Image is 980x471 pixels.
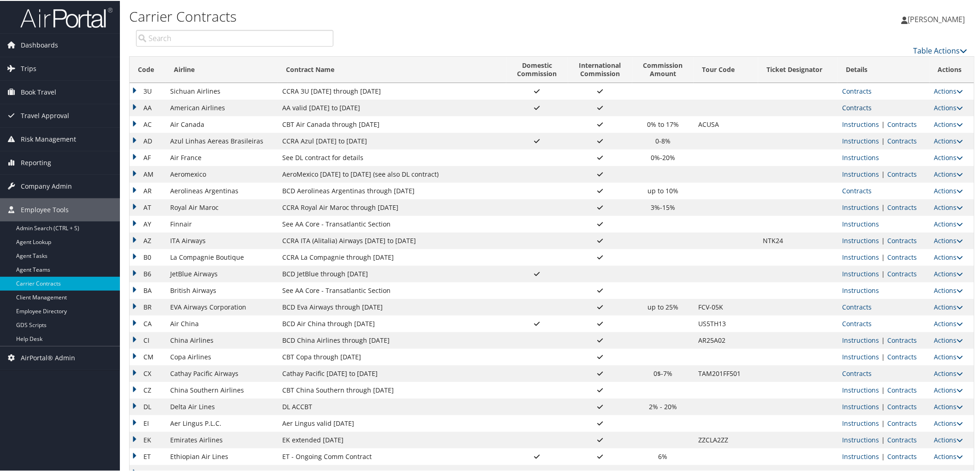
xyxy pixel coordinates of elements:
td: ACUSA [694,115,758,132]
span: Travel Approval [21,103,69,126]
td: 0% to 17% [632,115,694,132]
td: JetBlue Airways [166,265,278,281]
span: | [879,385,887,393]
span: [PERSON_NAME] [908,13,965,24]
a: Actions [934,318,963,327]
a: View Ticketing Instructions [842,352,879,360]
span: Book Travel [21,80,56,103]
td: 0-8% [632,132,694,149]
a: [PERSON_NAME] [902,5,974,32]
a: Table Actions [914,45,968,55]
a: View Ticketing Instructions [842,268,879,277]
a: Actions [934,202,963,211]
td: US5TH13 [694,315,758,331]
td: BCD China Airlines through [DATE] [278,331,506,348]
td: ET [130,447,166,464]
span: | [879,352,887,360]
a: View Ticketing Instructions [842,152,879,161]
td: AA [130,99,166,115]
span: | [879,119,887,128]
a: Actions [934,219,963,227]
td: See AA Core - Transatlantic Section [278,215,506,232]
a: View Ticketing Instructions [842,385,879,393]
td: AeroMexico [DATE] to [DATE] (see also DL contract) [278,165,506,182]
td: CBT Air Canada through [DATE] [278,115,506,132]
td: CCRA 3U [DATE] through [DATE] [278,82,506,99]
td: 6% [632,447,694,464]
th: Code: activate to sort column descending [130,56,166,82]
td: Emirates Airlines [166,431,278,447]
td: 3%-15% [632,198,694,215]
td: BCD Air China through [DATE] [278,315,506,331]
td: B0 [130,248,166,265]
span: Company Admin [21,174,72,197]
td: Delta Air Lines [166,398,278,414]
a: View Ticketing Instructions [842,451,879,460]
a: Actions [934,152,963,161]
span: | [879,235,887,244]
td: CCRA Azul [DATE] to [DATE] [278,132,506,149]
td: La Compagnie Boutique [166,248,278,265]
td: BCD Eva Airways through [DATE] [278,298,506,315]
td: EVA Airways Corporation [166,298,278,315]
td: China Airlines [166,331,278,348]
a: Actions [934,235,963,244]
td: Cathay Pacific [DATE] to [DATE] [278,364,506,381]
td: Cathay Pacific Airways [166,364,278,381]
td: Sichuan Airlines [166,82,278,99]
a: View Contracts [887,401,917,410]
span: | [879,401,887,410]
span: Reporting [21,150,51,173]
a: Actions [934,435,963,443]
a: View Ticketing Instructions [842,202,879,211]
td: BR [130,298,166,315]
td: ZZCLA2ZZ [694,431,758,447]
a: View Contracts [842,302,872,310]
a: View Ticketing Instructions [842,335,879,344]
a: View Contracts [887,418,917,427]
span: | [879,435,887,443]
span: AirPortal® Admin [21,346,75,369]
a: View Contracts [842,185,872,194]
span: | [879,451,887,460]
td: CX [130,364,166,381]
td: Aer Lingus valid [DATE] [278,414,506,431]
td: Copa Airlines [166,348,278,364]
td: CI [130,331,166,348]
td: China Southern Airlines [166,381,278,398]
span: Risk Management [21,127,76,150]
td: AT [130,198,166,215]
img: airportal-logo.png [20,6,113,28]
a: Actions [934,185,963,194]
td: 2% - 20% [632,398,694,414]
a: Actions [934,401,963,410]
td: BCD JetBlue through [DATE] [278,265,506,281]
a: Actions [934,285,963,294]
td: CBT Copa through [DATE] [278,348,506,364]
td: BA [130,281,166,298]
td: 0%-20% [632,149,694,165]
a: View Ticketing Instructions [842,136,879,144]
th: Tour Code: activate to sort column ascending [694,56,758,82]
td: Finnair [166,215,278,232]
td: CCRA La Compagnie through [DATE] [278,248,506,265]
a: Actions [934,385,963,393]
span: | [879,252,887,261]
a: View Contracts [842,368,872,377]
td: CCRA Royal Air Maroc through [DATE] [278,198,506,215]
td: EI [130,414,166,431]
a: View Contracts [887,335,917,344]
a: Actions [934,418,963,427]
h1: Carrier Contracts [129,6,693,25]
a: View Contracts [842,86,872,95]
td: CZ [130,381,166,398]
a: View Ticketing Instructions [842,219,879,227]
a: View Ticketing Instructions [842,252,879,261]
a: View Contracts [887,235,917,244]
td: AC [130,115,166,132]
a: Actions [934,136,963,144]
a: View Contracts [887,119,917,128]
a: View Contracts [887,136,917,144]
a: View Ticketing Instructions [842,119,879,128]
input: Search [136,29,333,46]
